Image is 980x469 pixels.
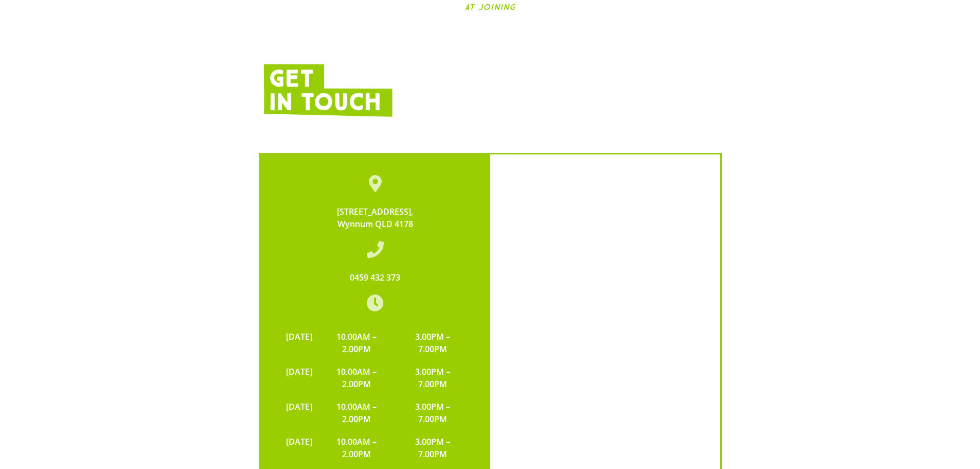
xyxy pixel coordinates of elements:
td: 3.00PM – 7.00PM [396,430,469,465]
a: [STREET_ADDRESS],Wynnum QLD 4178 [337,206,413,230]
td: 10.00AM – 2.00PM [317,325,396,360]
td: 3.00PM – 7.00PM [396,395,469,430]
td: [DATE] [281,395,317,430]
td: 10.00AM – 2.00PM [317,360,396,395]
td: 3.00PM – 7.00PM [396,360,469,395]
td: 10.00AM – 2.00PM [317,430,396,465]
a: 0459 432 373 [350,272,400,283]
td: [DATE] [281,325,317,360]
td: [DATE] [281,360,317,395]
td: 10.00AM – 2.00PM [317,395,396,430]
td: [DATE] [281,430,317,465]
td: 3.00PM – 7.00PM [396,325,469,360]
